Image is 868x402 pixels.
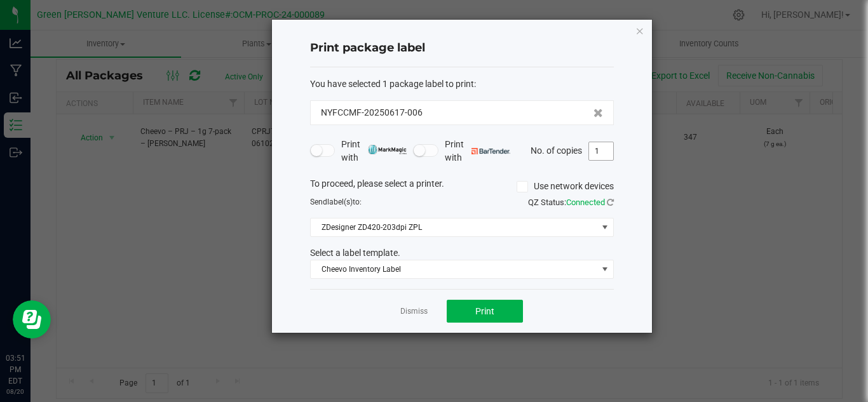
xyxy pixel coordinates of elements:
[310,40,614,57] h4: Print package label
[528,198,614,207] span: QZ Status:
[310,77,614,91] div: :
[301,246,623,260] div: Select a label template.
[13,300,51,338] iframe: Resource center
[517,180,614,193] label: Use network devices
[321,106,423,119] span: NYFCCMF-20250617-006
[341,138,407,164] span: Print with
[301,177,623,196] div: To proceed, please select a printer.
[531,145,582,155] span: No. of copies
[475,306,494,316] span: Print
[471,148,510,154] img: bartender.png
[327,198,353,206] span: label(s)
[310,198,362,206] span: Send to:
[311,260,597,278] span: Cheevo Inventory Label
[310,79,474,89] span: You have selected 1 package label to print
[400,306,428,317] a: Dismiss
[368,145,407,154] img: mark_magic_cybra.png
[447,300,523,323] button: Print
[311,218,597,236] span: ZDesigner ZD420-203dpi ZPL
[566,198,605,207] span: Connected
[445,138,510,164] span: Print with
